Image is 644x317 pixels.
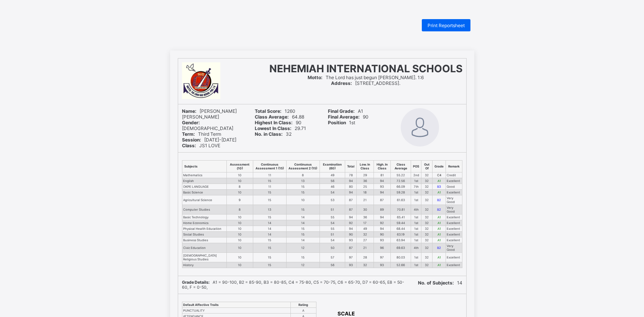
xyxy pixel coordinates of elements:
[286,232,320,237] td: 15
[374,178,391,184] td: 94
[227,184,253,190] td: 8
[421,161,433,172] th: Out Of
[320,161,345,172] th: Examination (60)
[433,253,446,262] td: A1
[433,161,446,172] th: Grade
[421,253,433,262] td: 32
[320,190,345,195] td: 54
[418,280,462,286] span: 14
[411,178,421,184] td: 1st
[286,178,320,184] td: 13
[286,226,320,232] td: 15
[446,253,462,262] td: Excellent
[433,243,446,253] td: B2
[320,184,345,190] td: 46
[255,125,306,131] span: 29.71
[345,161,357,172] th: Total
[374,195,391,205] td: 87
[391,190,411,195] td: 59.28
[391,232,411,237] td: 63.19
[255,114,289,120] b: Class Average:
[320,253,345,262] td: 57
[182,131,221,137] span: Third Term
[182,226,227,232] td: Physical Health Education
[374,190,391,195] td: 94
[227,172,253,178] td: 10
[411,215,421,220] td: 1st
[329,310,364,317] th: SCALE
[391,262,411,268] td: 52.66
[345,190,357,195] td: 94
[227,237,253,243] td: 10
[391,215,411,220] td: 65.41
[182,215,227,220] td: Basic Technology
[253,190,286,195] td: 15
[411,161,421,172] th: POS
[446,243,462,253] td: Very Good
[345,178,357,184] td: 94
[411,220,421,226] td: 1st
[391,161,411,172] th: Class Average
[446,226,462,232] td: Excellent
[253,195,286,205] td: 15
[446,172,462,178] td: Credit
[182,220,227,226] td: Home Economics
[227,243,253,253] td: 10
[182,143,220,148] span: JS1 LOVE
[286,243,320,253] td: 12
[182,120,200,125] b: Gender:
[182,137,201,143] b: Session:
[345,243,357,253] td: 87
[411,262,421,268] td: 1st
[446,232,462,237] td: Excellent
[411,237,421,243] td: 1st
[374,232,391,237] td: 90
[357,215,374,220] td: 36
[357,178,374,184] td: 36
[255,120,302,125] span: 90
[391,253,411,262] td: 80.03
[357,226,374,232] td: 49
[182,262,227,268] td: History
[182,237,227,243] td: Business Studies
[345,232,357,237] td: 90
[286,220,320,226] td: 14
[411,205,421,215] td: 4th
[255,131,292,137] span: 32
[374,161,391,172] th: High. In Class
[428,23,465,28] span: Print Reportsheet
[182,243,227,253] td: Civic Education
[433,195,446,205] td: B2
[253,232,286,237] td: 14
[391,243,411,253] td: 69.63
[374,253,391,262] td: 97
[255,120,293,125] b: Highest In Class:
[182,120,233,131] span: [DEMOGRAPHIC_DATA]
[391,205,411,215] td: 70.81
[433,220,446,226] td: A1
[320,178,345,184] td: 56
[253,215,286,220] td: 15
[182,131,195,137] b: Term:
[286,195,320,205] td: 10
[446,205,462,215] td: Very Good
[433,232,446,237] td: A1
[253,205,286,215] td: 13
[320,232,345,237] td: 51
[357,253,374,262] td: 28
[446,215,462,220] td: Excellent
[255,125,292,131] b: Lowest In Class:
[182,143,196,148] b: Class:
[328,120,346,125] b: Position
[411,195,421,205] td: 1st
[320,195,345,205] td: 53
[182,195,227,205] td: Agricultural Science
[328,114,369,120] span: 90
[421,190,433,195] td: 32
[253,237,286,243] td: 15
[374,215,391,220] td: 94
[391,226,411,232] td: 68.44
[320,220,345,226] td: 54
[328,120,355,125] span: 1st
[345,226,357,232] td: 94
